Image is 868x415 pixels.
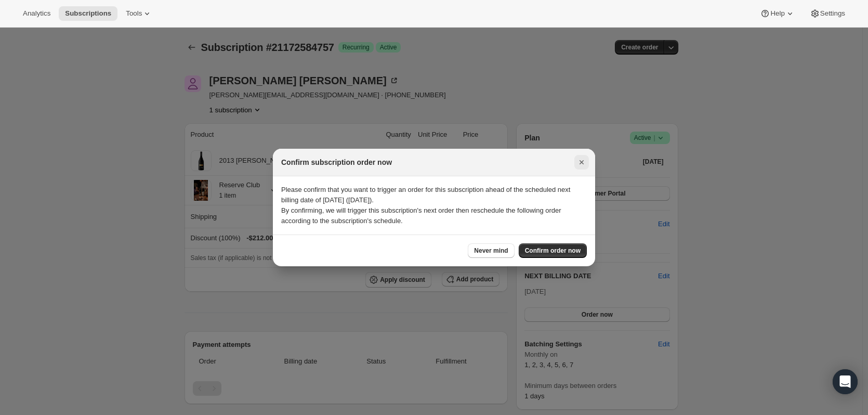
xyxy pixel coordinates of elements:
[754,6,801,21] button: Help
[17,6,57,21] button: Analytics
[525,247,581,255] span: Confirm order now
[474,247,508,255] span: Never mind
[281,185,587,205] p: Please confirm that you want to trigger an order for this subscription ahead of the scheduled nex...
[468,243,514,258] button: Never mind
[770,9,784,18] span: Help
[519,243,587,258] button: Confirm order now
[281,205,587,226] p: By confirming, we will trigger this subscription's next order then reschedule the following order...
[574,155,589,170] button: Close
[23,9,50,18] span: Analytics
[804,6,851,21] button: Settings
[820,9,845,18] span: Settings
[126,9,142,18] span: Tools
[833,369,858,394] div: Open Intercom Messenger
[59,6,117,21] button: Subscriptions
[120,6,159,21] button: Tools
[65,9,111,18] span: Subscriptions
[281,157,392,167] h2: Confirm subscription order now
